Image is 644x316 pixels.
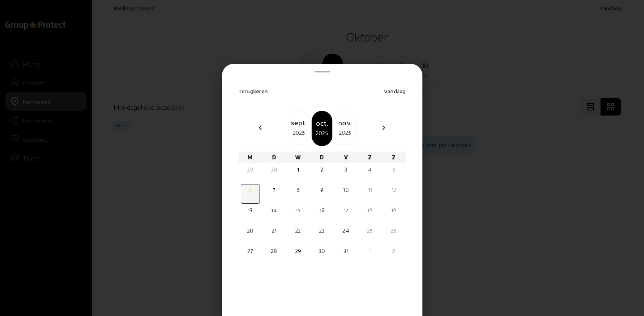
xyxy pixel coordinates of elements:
[289,227,307,235] div: 22
[289,206,307,214] div: 15
[385,227,402,235] div: 26
[335,117,355,128] div: nov.
[358,152,382,163] div: Z
[313,206,331,214] div: 16
[289,117,309,128] div: sept.
[242,186,259,194] div: 6
[337,186,355,194] div: 10
[361,247,379,255] div: 1
[289,128,309,137] div: 2025
[361,166,379,173] div: 4
[385,206,402,214] div: 19
[337,227,355,235] div: 24
[335,128,355,137] div: 2025
[361,227,379,235] div: 25
[265,186,283,194] div: 7
[242,206,259,214] div: 13
[265,166,283,173] div: 30
[361,186,379,194] div: 11
[289,186,307,194] div: 8
[313,186,331,194] div: 9
[385,247,402,255] div: 2
[238,88,268,94] span: Terugkeren
[337,206,355,214] div: 17
[262,152,286,163] div: D
[312,117,332,128] div: oct.
[385,166,402,173] div: 5
[313,247,331,255] div: 30
[385,186,402,194] div: 12
[242,227,259,235] div: 20
[265,206,283,214] div: 14
[337,166,355,173] div: 3
[265,227,283,235] div: 21
[337,247,355,255] div: 31
[313,166,331,173] div: 2
[242,247,259,255] div: 27
[379,123,388,132] mat-icon: chevron_right
[286,152,310,163] div: W
[289,166,307,173] div: 1
[238,152,262,163] div: M
[312,128,332,138] div: 2025
[310,152,334,163] div: D
[313,227,331,235] div: 23
[361,206,379,214] div: 18
[256,123,265,132] mat-icon: chevron_left
[382,152,406,163] div: Z
[265,247,283,255] div: 28
[334,152,358,163] div: V
[384,88,406,94] span: Vandaag
[289,247,307,255] div: 29
[242,166,259,173] div: 29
